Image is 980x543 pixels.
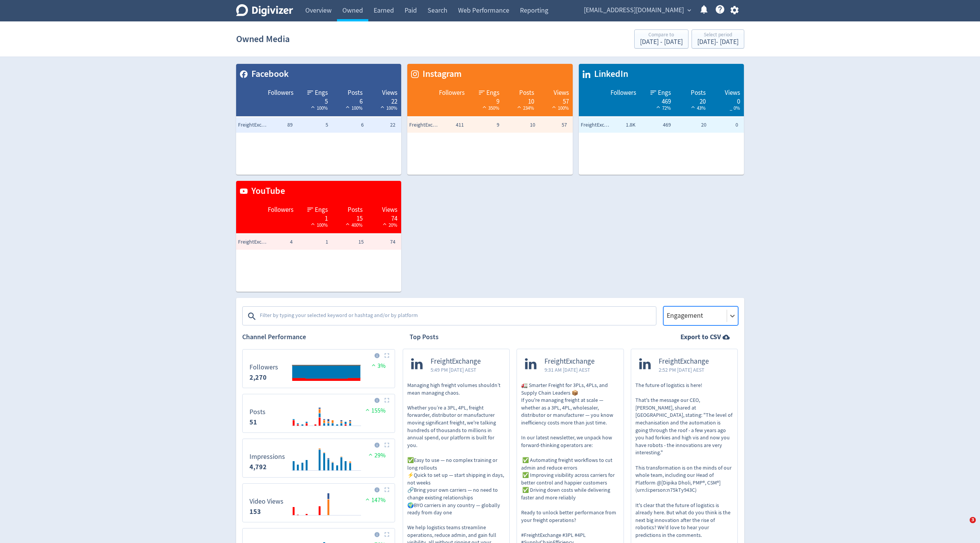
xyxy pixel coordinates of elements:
span: 29% [367,452,386,459]
img: positive-performance-white.svg [654,104,662,110]
span: 100% [550,105,569,111]
div: 10 [507,97,534,103]
img: positive-performance.svg [367,452,374,457]
div: Select period [697,32,739,39]
td: 20 [673,117,708,133]
iframe: Intercom live chat [954,517,972,535]
span: Facebook [248,68,289,81]
div: 20 [679,97,706,103]
span: LinkedIn [590,68,628,81]
span: 3% [370,362,386,370]
strong: 51 [249,418,257,427]
span: Views [382,205,397,215]
span: [EMAIL_ADDRESS][DOMAIN_NAME] [584,4,684,16]
span: 20% [381,222,397,228]
svg: Followers 2,270 [246,353,392,385]
td: 5 [295,117,330,133]
span: 72% [654,105,671,111]
span: FreightExchange [409,121,440,129]
div: 74 [370,214,397,220]
div: 15 [335,214,363,220]
td: 469 [637,117,673,133]
div: 22 [370,97,397,103]
button: Compare to[DATE] - [DATE] [634,29,688,49]
span: 5:49 PM [DATE] AEST [431,366,481,374]
span: Posts [348,205,363,215]
span: FreightExchange [659,357,709,366]
img: Placeholder [384,398,389,403]
span: Views [725,88,740,98]
td: 15 [330,234,366,250]
img: positive-performance-white.svg [515,104,523,110]
dt: Impressions [249,452,285,461]
td: 89 [259,117,295,133]
dt: Video Views [249,497,283,506]
div: 57 [542,97,569,103]
strong: 2,270 [249,373,267,382]
svg: Video Views 153 [246,487,392,519]
span: Posts [691,88,706,98]
div: Compare to [640,32,683,39]
table: customized table [236,181,402,292]
img: positive-performance-white.svg [481,104,488,110]
span: 155% [364,407,386,415]
img: positive-performance-white.svg [344,104,352,110]
td: 74 [366,234,401,250]
strong: Export to CSV [680,332,721,342]
h1: Owned Media [236,27,290,51]
div: 0 [713,97,740,103]
span: FreightExchange [238,121,269,129]
img: positive-performance-white.svg [309,221,317,227]
span: Followers [611,88,636,98]
span: 350% [481,105,499,111]
strong: 153 [249,507,261,516]
span: Instagram [419,68,462,81]
img: Placeholder [384,353,389,358]
span: 100% [379,105,397,111]
span: 234% [515,105,534,111]
div: 469 [644,97,671,103]
td: 9 [466,117,501,133]
div: [DATE] - [DATE] [640,39,683,46]
span: 100% [309,105,328,111]
span: Engs [315,88,328,98]
dt: Followers [249,363,278,372]
span: Views [382,88,397,98]
span: 147% [364,496,386,504]
img: positive-performance.svg [370,362,377,368]
img: Placeholder [384,487,389,492]
span: Followers [439,88,465,98]
span: 2:52 PM [DATE] AEST [659,366,709,374]
td: 57 [537,117,573,133]
img: Placeholder [384,532,389,537]
span: FreightExchange [544,357,594,366]
img: positive-performance-white.svg [689,104,697,110]
img: positive-performance-white.svg [381,221,389,227]
span: Posts [348,88,363,98]
span: FreightExchange [431,357,481,366]
strong: 4,792 [249,462,267,471]
td: 411 [430,117,466,133]
td: 1.8K [602,117,637,133]
table: customized table [236,64,402,175]
span: YouTube [248,185,285,198]
img: positive-performance-white.svg [309,104,317,110]
span: Engs [658,88,671,98]
svg: Posts 51 [246,397,392,429]
img: positive-performance.svg [364,407,371,413]
div: [DATE] - [DATE] [697,39,739,46]
button: Select period[DATE]- [DATE] [692,29,744,49]
span: 3 [970,517,976,523]
div: 1 [301,214,328,220]
span: Followers [268,88,293,98]
td: 0 [708,117,744,133]
span: 43% [689,105,706,111]
span: Followers [268,205,293,215]
td: 10 [501,117,537,133]
button: [EMAIL_ADDRESS][DOMAIN_NAME] [581,4,693,16]
span: Engs [486,88,499,98]
span: 400% [344,222,363,228]
td: 4 [259,234,295,250]
span: FreightExchange [238,238,269,246]
span: Engs [315,205,328,215]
